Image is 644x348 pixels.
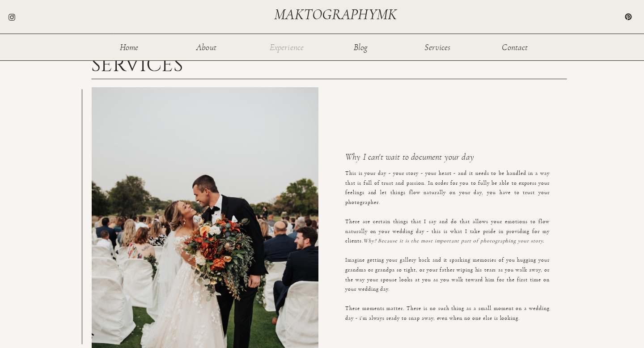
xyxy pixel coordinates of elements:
[423,43,452,51] a: Services
[269,43,305,51] a: Experience
[192,43,221,51] a: About
[346,43,375,51] a: Blog
[345,153,541,165] h3: Why I can't wait to document your day
[114,43,144,51] a: Home
[345,169,550,289] p: This is your day - your story - your heart - and it needs to be handled in a way that is full of ...
[500,43,530,51] a: Contact
[274,7,400,22] a: maktographymk
[91,55,195,72] h1: SERVICES
[363,238,544,243] i: Why? Because it is the most important part of photographing your story.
